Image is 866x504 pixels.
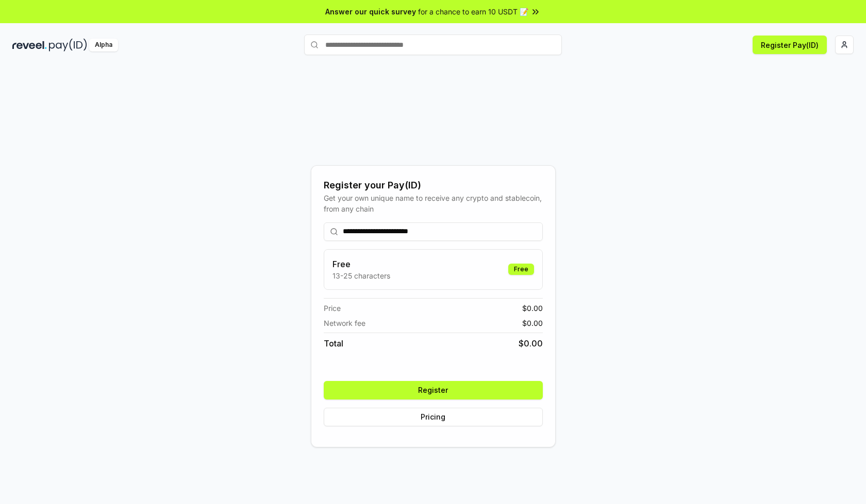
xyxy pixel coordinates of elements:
span: Price [324,303,341,314]
button: Register Pay(ID) [753,36,827,54]
h3: Free [332,258,390,270]
button: Pricing [324,408,543,426]
span: for a chance to earn 10 USDT 📝 [418,6,528,17]
img: pay_id [49,39,87,51]
div: Free [508,264,534,275]
img: reveel_dark [12,39,47,51]
button: Register [324,381,543,399]
span: $ 0.00 [519,337,543,350]
span: Network fee [324,318,365,328]
span: $ 0.00 [522,303,543,314]
div: Get your own unique name to receive any crypto and stablecoin, from any chain [324,193,543,214]
p: 13-25 characters [332,270,390,281]
span: Answer our quick survey [325,6,416,17]
div: Register your Pay(ID) [324,178,543,193]
span: $ 0.00 [522,318,543,328]
div: Alpha [89,39,118,51]
span: Total [324,337,343,350]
